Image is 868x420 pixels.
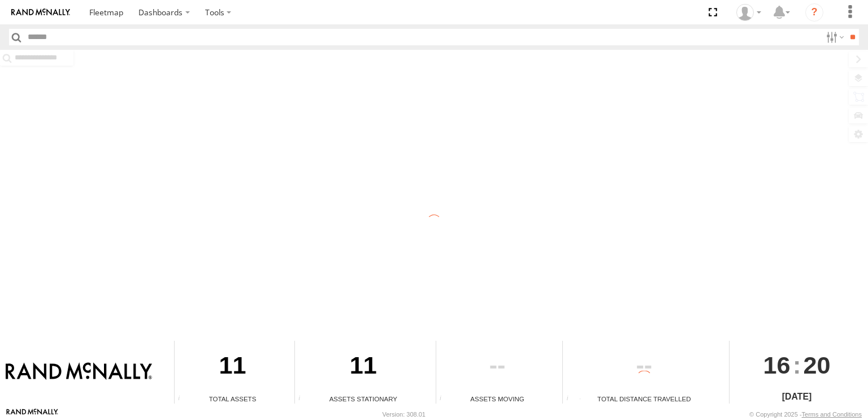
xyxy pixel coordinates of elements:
[804,341,831,389] span: 20
[749,411,862,418] div: © Copyright 2025 -
[732,4,765,21] div: Valeo Dash
[175,394,290,404] div: Total Assets
[805,3,823,22] i: ?
[6,362,152,382] img: Rand McNally
[295,395,312,404] div: Total number of assets current stationary.
[436,394,559,404] div: Assets Moving
[763,341,791,389] span: 16
[6,409,58,420] a: Visit our Website
[563,394,725,404] div: Total Distance Travelled
[11,8,70,16] img: rand-logo.svg
[295,341,431,394] div: 11
[175,395,192,404] div: Total number of Enabled Assets
[383,411,426,418] div: Version: 308.01
[295,394,431,404] div: Assets Stationary
[730,341,863,389] div: :
[563,395,580,404] div: Total distance travelled by all assets within specified date range and applied filters
[802,411,862,418] a: Terms and Conditions
[436,395,453,404] div: Total number of assets current in transit.
[175,341,290,394] div: 11
[822,29,846,45] label: Search Filter Options
[730,390,863,404] div: [DATE]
